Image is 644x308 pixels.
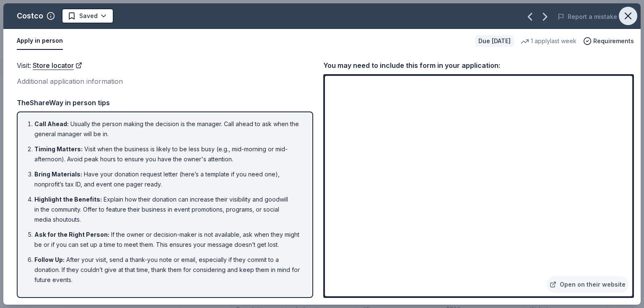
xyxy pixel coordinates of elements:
[33,60,82,71] a: Store locator
[17,76,313,87] div: Additional application information
[593,36,634,46] span: Requirements
[34,119,301,139] li: Usually the person making the decision is the manager. Call ahead to ask when the general manager...
[34,196,102,203] span: Highlight the Benefits :
[17,9,43,23] div: Costco
[34,171,82,178] span: Bring Materials :
[79,11,98,21] span: Saved
[34,230,301,250] li: If the owner or decision-maker is not available, ask when they might be or if you can set up a ti...
[475,35,514,47] div: Due [DATE]
[17,32,63,50] button: Apply in person
[34,144,301,164] li: Visit when the business is likely to be less busy (e.g., mid-morning or mid-afternoon). Avoid pea...
[546,276,629,293] a: Open on their website
[323,60,634,71] div: You may need to include this form in your application:
[34,194,301,225] li: Explain how their donation can increase their visibility and goodwill in the community. Offer to ...
[34,169,301,189] li: Have your donation request letter (here’s a template if you need one), nonprofit’s tax ID, and ev...
[62,8,114,23] button: Saved
[34,231,109,238] span: Ask for the Right Person :
[34,120,69,127] span: Call Ahead :
[34,145,83,153] span: Timing Matters :
[34,256,65,263] span: Follow Up :
[17,60,313,71] div: Visit :
[558,12,617,22] button: Report a mistake
[17,97,313,108] div: TheShareWay in person tips
[521,36,576,46] div: 1 apply last week
[583,36,634,46] button: Requirements
[34,255,301,285] li: After your visit, send a thank-you note or email, especially if they commit to a donation. If the...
